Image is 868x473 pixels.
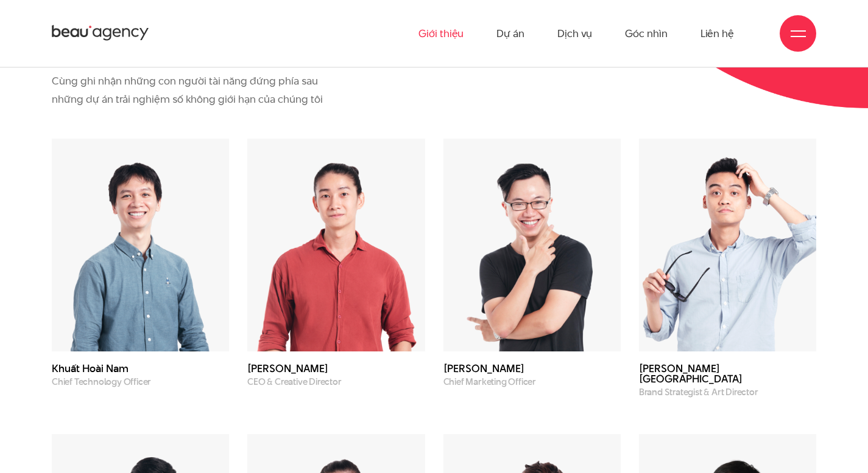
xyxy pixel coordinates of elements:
[639,139,816,351] img: Đào Hải Sơn
[52,72,326,108] p: Cùng ghi nhận những con người tài năng đứng phía sau những dự án trải nghiệm số không giới hạn củ...
[52,377,229,387] p: Chief Technology Officer
[52,139,229,351] img: Khuất Hoài Nam
[247,139,425,351] img: Phạm Hoàng Hà
[639,387,816,398] p: Brand Strategist & Art Director
[247,377,425,387] p: CEO & Creative Director
[443,377,621,387] p: Chief Marketing Officer
[443,364,621,374] h3: [PERSON_NAME]
[247,364,425,374] h3: [PERSON_NAME]
[639,364,816,385] h3: [PERSON_NAME][GEOGRAPHIC_DATA]
[443,139,621,351] img: Nguyễn Cường Bách
[52,364,229,374] h3: Khuất Hoài Nam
